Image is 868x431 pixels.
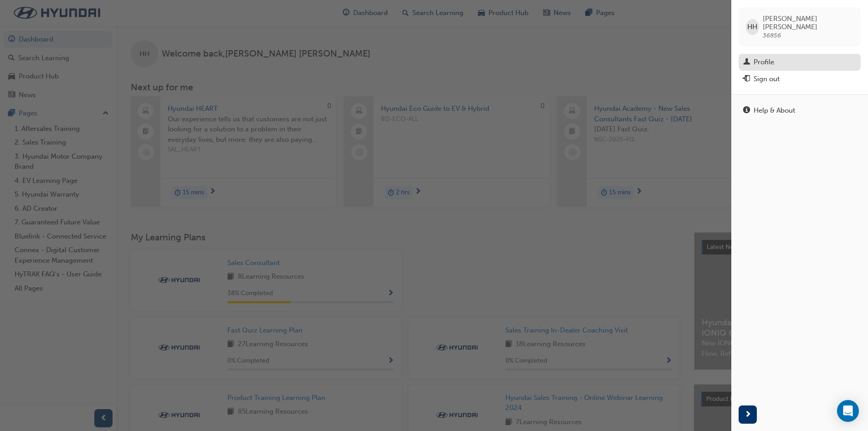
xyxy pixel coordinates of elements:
[739,102,861,119] a: Help & About
[763,15,853,31] span: [PERSON_NAME] [PERSON_NAME]
[743,58,750,67] span: man-icon
[837,400,859,422] div: Open Intercom Messenger
[754,57,774,68] div: Profile
[754,74,780,84] div: Sign out
[754,105,795,116] div: Help & About
[745,409,751,421] span: next-icon
[743,75,750,83] span: exit-icon
[763,31,781,39] span: 36856
[743,107,750,115] span: info-icon
[739,54,861,71] a: Profile
[739,71,861,88] button: Sign out
[747,22,757,32] span: HH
